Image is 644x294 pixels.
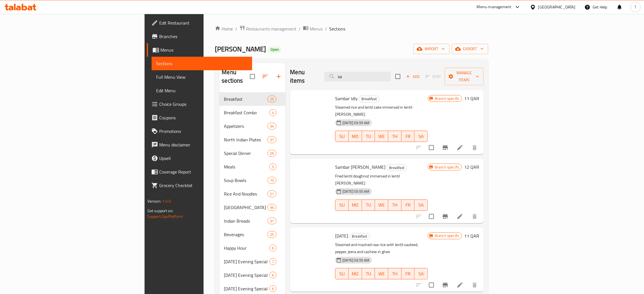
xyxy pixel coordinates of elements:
[224,258,269,265] span: [DATE] Evening Special
[387,164,407,171] div: Breakfast
[364,132,373,141] span: TU
[375,131,388,142] button: WE
[159,19,248,26] span: Edit Restaurant
[425,142,437,153] span: Select to update
[351,201,360,209] span: MO
[362,268,375,279] button: TU
[390,132,399,141] span: TH
[267,231,276,238] div: items
[147,111,252,124] a: Coupons
[269,109,276,116] div: items
[390,201,399,209] span: TH
[324,72,391,82] input: search
[452,44,488,54] button: export
[156,60,248,67] span: Sections
[224,190,267,197] span: Rice And Noodles
[267,218,276,224] div: items
[425,279,437,291] span: Select to update
[290,68,317,85] h2: Menu items
[268,151,276,156] span: 26
[224,123,267,130] span: Appetizers
[269,245,276,251] div: items
[351,270,360,278] span: MO
[268,178,276,183] span: 10
[219,268,285,282] div: [DATE] Evening Special6
[438,210,452,223] button: Branch-specific-item
[147,138,252,152] a: Menu disclaimer
[268,205,276,210] span: 36
[272,70,285,83] button: Add section
[224,258,269,265] div: Sunday Evening Special
[377,270,386,278] span: WE
[159,168,248,175] span: Coverage Report
[268,137,276,142] span: 37
[267,204,276,211] div: items
[267,177,276,184] div: items
[303,25,323,32] a: Menus
[267,150,276,157] div: items
[268,232,276,237] span: 25
[224,285,269,292] div: Tuesday Evening Special
[390,270,399,278] span: TH
[147,207,173,214] span: Get support on:
[224,272,269,278] span: [DATE] Evening Special
[388,268,401,279] button: TH
[349,131,362,142] button: MO
[224,272,269,278] div: Monday Evening Special
[219,187,285,201] div: Rice And Noodles21
[433,96,462,101] span: Branch specific
[438,141,452,154] button: Branch-specific-item
[270,286,276,291] span: 6
[268,46,281,53] div: Open
[246,71,258,82] span: Select all sections
[349,268,362,279] button: MO
[239,25,296,32] a: Restaurants management
[219,146,285,160] div: Special Dinner26
[156,87,248,94] span: Edit Menu
[224,177,267,184] span: Soup Bowls
[219,92,285,106] div: Breakfast25
[404,201,412,209] span: FR
[224,150,267,157] span: Special Dinner
[468,141,481,154] button: delete
[335,163,385,171] span: Sambar [PERSON_NAME]
[224,285,269,292] span: [DATE] Evening Special
[159,141,248,148] span: Menu disclaimer
[464,232,479,240] h6: 11 QAR
[401,131,415,142] button: FR
[414,268,428,279] button: SA
[159,182,248,189] span: Grocery Checklist
[417,132,425,141] span: SA
[219,255,285,268] div: [DATE] Evening Special7
[224,96,267,102] div: Breakfast
[456,45,484,52] span: export
[219,160,285,174] div: Meals5
[401,199,415,211] button: FR
[267,136,276,143] div: items
[377,201,386,209] span: WE
[335,232,348,240] span: [DATE]
[224,204,267,211] span: [GEOGRAPHIC_DATA]
[477,4,512,10] div: Menu-management
[364,201,373,209] span: TU
[414,131,428,142] button: SA
[375,268,388,279] button: WE
[350,233,370,240] span: Breakfast
[224,204,267,211] div: South Indian Corner
[464,163,479,171] h6: 12 QAR
[377,132,386,141] span: WE
[299,25,301,32] li: /
[457,282,463,288] a: Edit menu item
[468,210,481,223] button: delete
[538,4,575,10] div: [GEOGRAPHIC_DATA]
[270,273,276,278] span: 6
[268,191,276,197] span: 21
[215,25,488,32] nav: breadcrumb
[147,97,252,111] a: Choice Groups
[404,270,412,278] span: FR
[338,132,346,141] span: SU
[270,259,276,264] span: 7
[414,199,428,211] button: SA
[224,218,267,224] span: Indian Breads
